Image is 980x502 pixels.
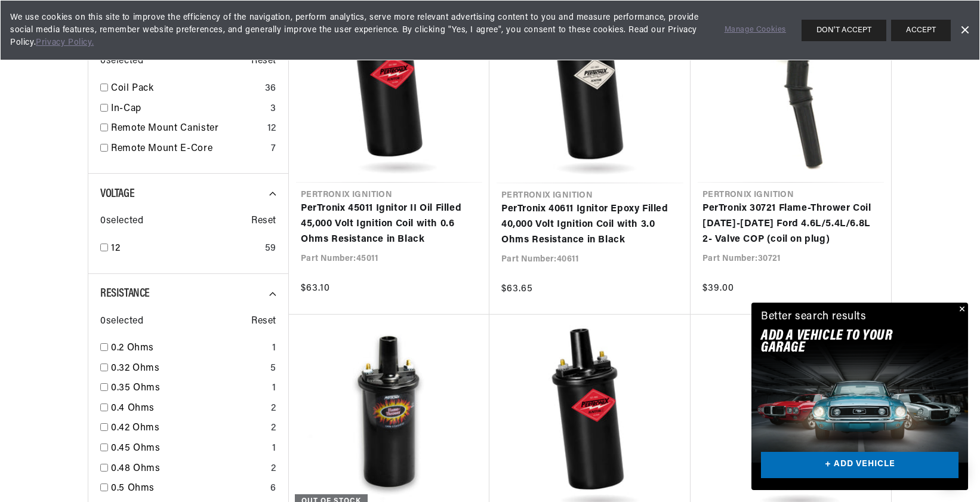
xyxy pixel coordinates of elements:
a: 0.32 Ohms [111,361,266,377]
a: 0.4 Ohms [111,401,266,417]
a: 0.35 Ohms [111,381,267,396]
div: 2 [271,401,276,417]
span: Reset [251,214,276,229]
a: 0.42 Ohms [111,421,266,436]
a: PerTronix 40611 Ignitor Epoxy Filled 40,000 Volt Ignition Coil with 3.0 Ohms Resistance in Black [501,202,679,248]
div: 59 [265,241,276,257]
div: 5 [270,361,276,377]
div: 2 [271,421,276,436]
a: In-Cap [111,101,266,117]
span: We use cookies on this site to improve the efficiency of the navigation, perform analytics, serve... [10,11,708,49]
a: + ADD VEHICLE [761,452,959,479]
div: 2 [271,461,276,477]
a: Remote Mount E-Core [111,141,266,157]
a: 12 [111,241,260,257]
div: 3 [270,101,276,117]
a: Remote Mount Canister [111,121,263,137]
a: Manage Cookies [725,24,786,36]
div: 12 [267,121,276,137]
div: 1 [272,341,276,356]
span: 0 selected [100,54,143,69]
span: 0 selected [100,214,143,229]
a: Dismiss Banner [956,21,973,39]
a: 0.48 Ohms [111,461,266,477]
span: Resistance [100,288,150,300]
a: Coil Pack [111,81,260,97]
div: 6 [270,481,276,497]
div: 36 [265,81,276,97]
button: ACCEPT [891,20,951,41]
button: Close [954,303,968,317]
span: Voltage [100,188,134,200]
button: DON'T ACCEPT [802,20,886,41]
div: 1 [272,381,276,396]
a: Privacy Policy. [36,38,94,47]
a: 0.45 Ohms [111,441,267,457]
div: 7 [271,141,276,157]
span: 0 selected [100,314,143,329]
h2: Add A VEHICLE to your garage [761,330,929,355]
a: 0.5 Ohms [111,481,266,497]
a: 0.2 Ohms [111,341,267,356]
a: PerTronix 45011 Ignitor II Oil Filled 45,000 Volt Ignition Coil with 0.6 Ohms Resistance in Black [301,201,477,247]
div: Better search results [761,309,867,326]
span: Reset [251,54,276,69]
div: 1 [272,441,276,457]
span: Reset [251,314,276,329]
a: PerTronix 30721 Flame-Thrower Coil [DATE]-[DATE] Ford 4.6L/5.4L/6.8L 2- Valve COP (coil on plug) [702,201,879,247]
